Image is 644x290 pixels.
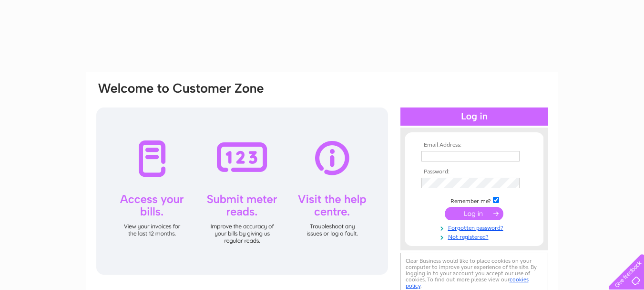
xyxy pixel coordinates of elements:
[406,276,529,289] a: cookies policy
[421,223,530,232] a: Forgotten password?
[421,232,530,241] a: Not registered?
[419,195,530,205] td: Remember me?
[445,207,503,220] input: Submit
[419,142,530,149] th: Email Address:
[419,169,530,175] th: Password:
